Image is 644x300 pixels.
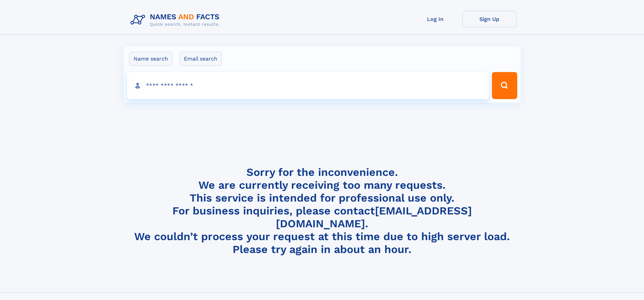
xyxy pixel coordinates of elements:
[462,11,517,27] a: Sign Up
[129,52,172,66] label: Name search
[127,72,489,99] input: search input
[276,204,472,230] a: [EMAIL_ADDRESS][DOMAIN_NAME]
[408,11,462,27] a: Log In
[128,11,225,29] img: Logo Names and Facts
[492,72,517,99] button: Search Button
[180,52,222,66] label: Email search
[128,166,517,256] h4: Sorry for the inconvenience. We are currently receiving too many requests. This service is intend...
